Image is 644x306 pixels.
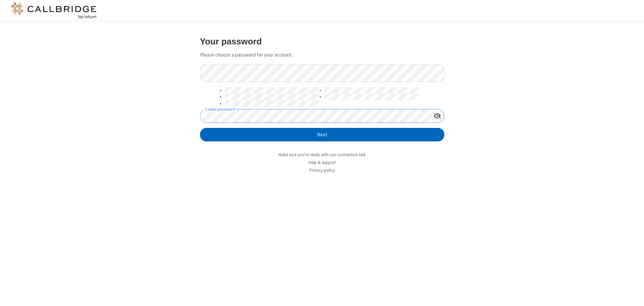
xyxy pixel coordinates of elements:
[200,37,444,46] h3: Your password
[279,152,365,158] a: Make sure you're ready with our connection test
[310,167,335,173] a: Privacy policy
[431,109,444,122] div: Show password
[10,3,98,19] img: logo@2x.png
[200,51,444,59] p: Please choose a password for your account.
[200,109,431,123] input: Create password
[309,160,336,165] a: Help & support
[200,128,444,141] button: Next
